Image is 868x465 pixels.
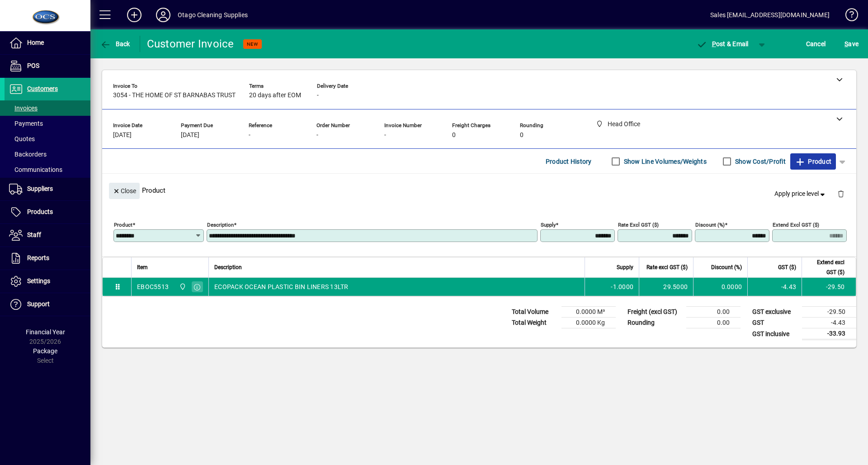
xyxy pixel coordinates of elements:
span: Supply [617,262,633,272]
a: Backorders [5,147,90,162]
label: Show Line Volumes/Weights [622,157,707,166]
mat-label: Extend excl GST ($) [773,222,819,228]
mat-label: Discount (%) [695,222,725,228]
span: Close [113,184,136,199]
td: Rounding [623,318,686,328]
span: Description [214,262,242,272]
button: Close [109,183,140,199]
td: -4.43 [802,318,856,328]
app-page-header-button: Delete [830,190,852,198]
span: 0 [520,132,524,139]
span: Back [100,40,130,47]
span: Apply price level [774,189,827,199]
td: GST exclusive [748,307,802,318]
span: Cancel [806,37,826,51]
span: Invoices [9,104,38,112]
span: - [316,132,318,139]
span: - [249,132,250,139]
span: Products [27,208,53,215]
span: [DATE] [113,132,132,139]
button: Product [790,153,836,170]
td: Total Volume [507,307,561,318]
span: Settings [27,277,50,285]
a: Quotes [5,131,90,147]
td: GST [748,318,802,328]
td: 0.0000 [693,278,747,296]
a: Settings [5,270,90,293]
span: - [317,92,319,99]
button: Apply price level [771,186,830,202]
button: Post & Email [692,36,753,52]
span: Financial Year [26,328,65,336]
button: Add [120,7,149,23]
button: Cancel [804,36,828,52]
td: -29.50 [802,307,856,318]
a: POS [5,55,90,77]
span: -1.0000 [611,282,633,291]
button: Save [842,36,861,52]
span: Quotes [9,135,35,142]
button: Delete [830,183,852,204]
span: Extend excl GST ($) [807,257,844,277]
a: Suppliers [5,178,90,200]
span: Backorders [9,151,47,158]
button: Profile [149,7,178,23]
span: ost & Email [696,40,749,47]
div: EBOC5513 [137,282,169,291]
a: Home [5,32,90,54]
span: S [844,40,848,47]
div: 29.5000 [645,282,688,291]
button: Back [98,36,132,52]
td: 0.0000 M³ [561,307,616,318]
td: 0.00 [686,307,741,318]
span: ECOPACK OCEAN PLASTIC BIN LINERS 13LTR [214,282,349,291]
mat-label: Supply [541,222,556,228]
td: 0.00 [686,318,741,328]
a: Staff [5,224,90,247]
mat-label: Rate excl GST ($) [618,222,659,228]
td: -4.43 [747,278,802,296]
div: Otago Cleaning Supplies [178,8,248,22]
span: Discount (%) [711,262,742,272]
span: 20 days after EOM [249,92,301,99]
td: 0.0000 Kg [561,318,616,328]
span: POS [27,62,39,69]
span: GST ($) [778,262,796,272]
mat-label: Product [114,222,132,228]
span: Home [27,39,44,46]
span: NEW [247,41,258,47]
td: -29.50 [802,278,856,296]
a: Invoices [5,100,90,116]
a: Reports [5,247,90,270]
span: Staff [27,231,41,238]
span: Head Office [177,282,187,292]
span: Rate excl GST ($) [646,262,688,272]
div: Sales [EMAIL_ADDRESS][DOMAIN_NAME] [710,8,830,22]
span: Product History [546,154,592,169]
a: Payments [5,116,90,131]
app-page-header-button: Back [90,36,140,52]
a: Knowledge Base [839,2,857,31]
div: Customer Invoice [147,37,234,51]
td: Total Weight [507,318,561,328]
td: GST inclusive [748,328,802,340]
mat-label: Description [207,222,234,228]
div: Product [102,174,856,207]
span: 0 [452,132,456,139]
span: ave [844,37,859,51]
span: 3054 - THE HOME OF ST BARNABAS TRUST [113,92,236,99]
span: Suppliers [27,185,53,192]
span: Package [33,347,57,355]
span: Item [137,262,148,272]
span: P [712,40,716,47]
a: Support [5,293,90,316]
a: Products [5,201,90,223]
span: - [384,132,386,139]
button: Product History [542,153,595,170]
span: Product [795,154,831,169]
span: Customers [27,85,58,92]
td: -33.93 [802,328,856,340]
a: Communications [5,162,90,177]
td: Freight (excl GST) [623,307,686,318]
span: Communications [9,166,62,173]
